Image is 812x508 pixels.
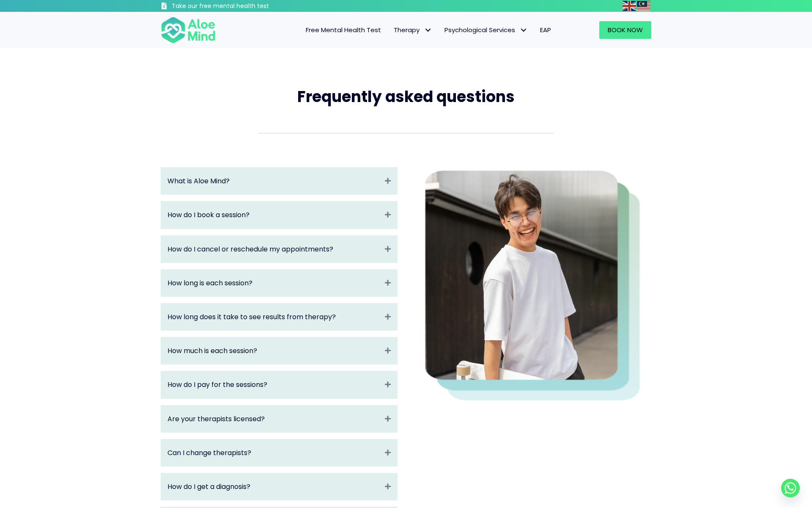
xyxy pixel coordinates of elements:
i: Expand [385,278,391,288]
span: Book Now [608,25,643,34]
a: Take our free mental health test [161,2,314,12]
a: Are your therapists licensed? [167,414,381,424]
img: ms [637,1,650,11]
a: How do I cancel or reschedule my appointments? [167,244,381,254]
a: Psychological ServicesPsychological Services: submenu [438,21,534,39]
span: Therapy [394,25,432,34]
a: How much is each session? [167,346,381,356]
a: How do I book a session? [167,210,381,220]
span: EAP [540,25,551,34]
i: Expand [385,312,391,322]
i: Expand [385,346,391,356]
a: Book Now [599,21,651,39]
span: Psychological Services: submenu [517,24,529,36]
span: Therapy: submenu [422,24,434,36]
a: How long is each session? [167,278,381,288]
a: How long does it take to see results from therapy? [167,312,381,322]
span: Free Mental Health Test [306,25,381,34]
i: Expand [385,176,391,186]
span: Frequently asked questions [297,86,515,108]
i: Expand [385,244,391,254]
h3: Take our free mental health test [172,2,314,11]
nav: Menu [227,21,557,39]
a: English [623,1,637,11]
i: Expand [385,448,391,458]
a: How do I get a diagnosis? [167,482,381,491]
a: What is Aloe Mind? [167,176,381,186]
a: TherapyTherapy: submenu [387,21,438,39]
img: happy asian boy [414,167,651,404]
a: Can I change therapists? [167,448,381,458]
img: en [623,1,636,11]
i: Expand [385,380,391,389]
a: Malay [637,1,651,11]
a: Free Mental Health Test [299,21,387,39]
a: EAP [534,21,557,39]
i: Expand [385,414,391,424]
a: How do I pay for the sessions? [167,380,381,389]
i: Expand [385,210,391,220]
span: Psychological Services [444,25,527,34]
img: Aloe mind Logo [161,16,216,44]
i: Expand [385,482,391,491]
a: Whatsapp [781,479,800,497]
